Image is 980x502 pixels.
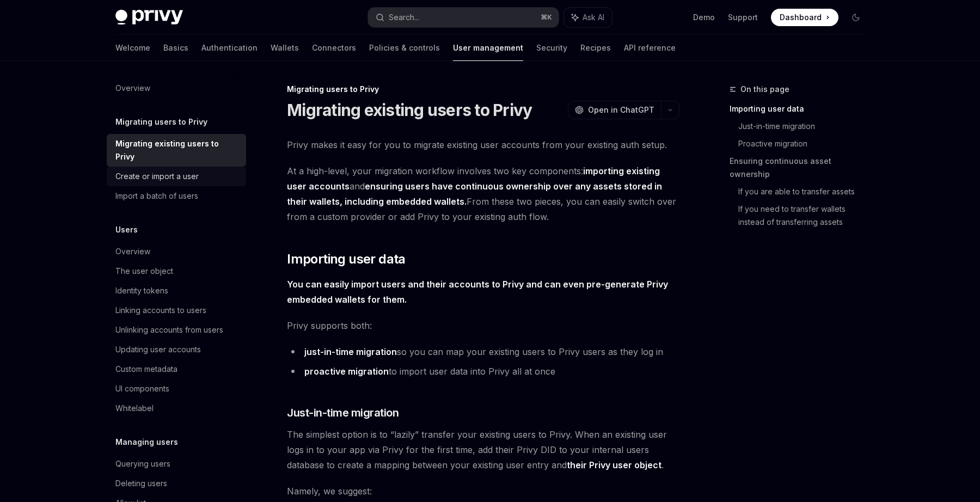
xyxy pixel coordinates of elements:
[287,483,679,499] span: Namely, we suggest:
[115,363,177,376] div: Custom metadata
[107,261,246,281] a: The user object
[107,379,246,399] a: UI components
[107,320,246,340] a: Unlinking accounts from users
[369,35,440,61] a: Policies & controls
[580,35,611,61] a: Recipes
[583,12,604,23] span: Ask AI
[107,474,246,493] a: Deleting users
[115,457,170,470] div: Querying users
[115,265,173,278] div: The user object
[304,366,389,377] a: proactive migration
[201,35,258,61] a: Authentication
[287,84,679,95] div: Migrating users to Privy
[115,323,223,336] div: Unlinking accounts from users
[624,35,676,61] a: API reference
[738,135,873,152] a: Proactive migration
[304,346,397,358] a: just-in-time migration
[107,281,246,301] a: Identity tokens
[847,9,865,26] button: Toggle dark mode
[567,460,661,471] a: their Privy user object
[107,78,246,98] a: Overview
[568,101,661,119] button: Open in ChatGPT
[730,152,873,183] a: Ensuring continuous asset ownership
[287,137,679,152] span: Privy makes it easy for you to migrate existing user accounts from your existing auth setup.
[287,405,399,420] span: Just-in-time migration
[287,318,679,333] span: Privy supports both:
[163,35,188,61] a: Basics
[287,163,679,224] span: At a high-level, your migration workflow involves two key components: and From these two pieces, ...
[730,100,873,118] a: Importing user data
[287,279,668,305] strong: You can easily import users and their accounts to Privy and can even pre-generate Privy embedded ...
[115,223,138,236] h5: Users
[115,245,150,258] div: Overview
[107,359,246,379] a: Custom metadata
[107,454,246,474] a: Querying users
[115,10,183,25] img: dark logo
[738,200,873,231] a: If you need to transfer wallets instead of transferring assets
[287,427,679,473] span: The simplest option is to “lazily” transfer your existing users to Privy. When an existing user l...
[115,477,167,490] div: Deleting users
[107,399,246,418] a: Whitelabel
[107,186,246,206] a: Import a batch of users
[588,105,654,115] span: Open in ChatGPT
[564,8,612,27] button: Ask AI
[107,134,246,167] a: Migrating existing users to Privy
[780,12,822,23] span: Dashboard
[738,118,873,135] a: Just-in-time migration
[115,189,198,203] div: Import a batch of users
[115,170,199,183] div: Create or import a user
[107,242,246,261] a: Overview
[107,167,246,186] a: Create or import a user
[115,137,240,163] div: Migrating existing users to Privy
[115,436,178,449] h5: Managing users
[115,382,169,395] div: UI components
[115,304,206,317] div: Linking accounts to users
[107,301,246,320] a: Linking accounts to users
[693,12,715,23] a: Demo
[287,250,406,268] span: Importing user data
[738,183,873,200] a: If you are able to transfer assets
[107,340,246,359] a: Updating user accounts
[115,402,154,415] div: Whitelabel
[536,35,567,61] a: Security
[740,83,789,96] span: On this page
[453,35,523,61] a: User management
[541,13,552,22] span: ⌘ K
[728,12,758,23] a: Support
[312,35,356,61] a: Connectors
[287,344,679,359] li: so you can map your existing users to Privy users as they log in
[287,364,679,379] li: to import user data into Privy all at once
[771,9,838,26] a: Dashboard
[115,284,168,297] div: Identity tokens
[287,181,662,207] strong: ensuring users have continuous ownership over any assets stored in their wallets, including embed...
[287,100,532,120] h1: Migrating existing users to Privy
[115,82,150,95] div: Overview
[271,35,299,61] a: Wallets
[389,11,419,24] div: Search...
[115,343,201,356] div: Updating user accounts
[115,35,150,61] a: Welcome
[368,8,559,27] button: Search...⌘K
[115,115,207,128] h5: Migrating users to Privy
